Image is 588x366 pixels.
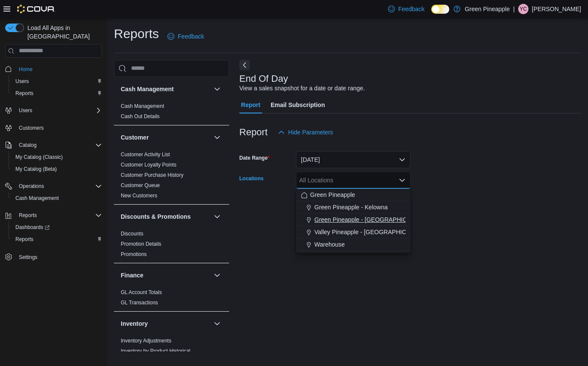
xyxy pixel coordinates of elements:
p: [PERSON_NAME] [532,4,581,14]
span: Settings [15,251,102,262]
span: Settings [19,254,37,261]
div: Yanis Canayer [518,4,528,14]
span: Reports [12,234,102,244]
button: Users [15,105,36,116]
a: GL Transactions [121,300,158,306]
span: Hide Parameters [288,128,333,137]
button: Operations [15,181,48,191]
span: Reports [15,90,33,97]
div: Finance [114,287,229,311]
span: Feedback [398,5,424,13]
span: GL Transactions [121,299,158,306]
h3: Discounts & Promotions [121,212,191,221]
a: GL Account Totals [121,289,162,295]
span: Cash Management [12,193,102,203]
span: YC [520,4,527,14]
span: Catalog [15,140,102,150]
a: New Customers [121,193,157,199]
button: Discounts & Promotions [212,211,222,222]
a: Customer Loyalty Points [121,162,176,168]
span: Cash Out Details [121,113,160,120]
h3: Finance [121,271,143,280]
span: Home [15,64,102,74]
span: Reports [15,236,33,243]
input: Dark Mode [431,5,449,14]
span: Operations [15,181,102,191]
span: Discounts [121,230,143,237]
a: Settings [15,252,41,262]
nav: Complex example [5,60,102,286]
a: Customer Purchase History [121,172,184,178]
button: Customer [212,132,222,143]
span: Cash Management [121,103,164,110]
button: Catalog [15,140,40,150]
span: Report [241,96,260,113]
a: Dashboards [9,221,105,233]
a: Inventory by Product Historical [121,348,191,354]
span: Customer Queue [121,182,160,189]
label: Date Range [239,155,270,161]
button: Reports [9,233,105,245]
button: Cash Management [212,84,222,94]
a: Feedback [385,0,428,18]
a: Feedback [164,28,207,45]
a: Customers [15,123,47,133]
button: Discounts & Promotions [121,212,210,221]
h3: Customer [121,133,149,142]
span: My Catalog (Classic) [15,154,63,161]
span: Customer Activity List [121,151,170,158]
span: Inventory Adjustments [121,337,171,344]
span: Green Pineapple [310,190,355,199]
button: Hide Parameters [275,124,337,141]
span: Promotions [121,251,147,258]
span: Operations [19,183,44,190]
button: Finance [121,271,210,280]
span: My Catalog (Beta) [12,164,102,174]
a: Inventory Adjustments [121,338,171,344]
span: My Catalog (Classic) [12,152,102,162]
span: Load All Apps in [GEOGRAPHIC_DATA] [24,24,102,41]
span: Dashboards [12,222,102,232]
a: Cash Management [121,103,164,109]
button: Reports [2,209,105,221]
button: Inventory [121,319,210,328]
span: Valley Pineapple - [GEOGRAPHIC_DATA] [314,228,426,236]
button: Users [9,75,105,87]
a: Home [15,64,36,74]
button: Home [2,63,105,75]
button: Reports [9,87,105,99]
a: My Catalog (Beta) [12,164,60,174]
a: Reports [12,234,37,244]
button: Green Pineapple - Kelowna [296,201,411,214]
button: Users [2,104,105,116]
div: Discounts & Promotions [114,229,229,263]
button: Next [239,60,250,70]
h1: Reports [114,25,159,42]
span: Cash Management [15,195,59,202]
span: Inventory by Product Historical [121,348,191,354]
span: Green Pineapple - [GEOGRAPHIC_DATA] [314,215,427,224]
button: Reports [15,210,40,220]
p: Green Pineapple [465,4,510,14]
div: Choose from the following options [296,189,411,251]
a: Customer Activity List [121,152,170,158]
h3: End Of Day [239,74,288,84]
span: My Catalog (Beta) [15,166,57,173]
div: Cash Management [114,101,229,125]
span: Catalog [19,142,36,149]
button: Customers [2,122,105,134]
span: Users [12,76,102,86]
button: Inventory [212,318,222,329]
span: Users [15,105,102,116]
a: Reports [12,88,37,98]
span: Users [19,107,32,114]
a: Dashboards [12,222,53,232]
h3: Cash Management [121,85,174,93]
span: Customers [19,125,44,131]
a: Promotion Details [121,241,161,247]
h3: Report [239,127,268,137]
button: My Catalog (Beta) [9,163,105,175]
a: My Catalog (Classic) [12,152,66,162]
button: Catalog [2,139,105,151]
